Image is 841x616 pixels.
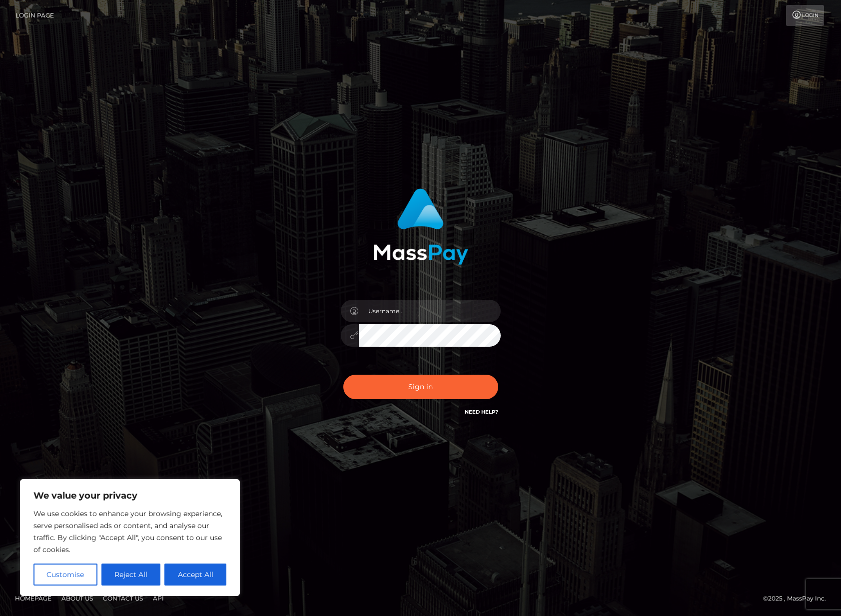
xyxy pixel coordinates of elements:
a: Login Page [15,5,54,26]
a: Contact Us [99,591,147,606]
a: Need Help? [465,409,498,415]
a: Login [786,5,824,26]
div: We value your privacy [20,479,240,596]
button: Accept All [164,564,226,586]
div: © 2025 , MassPay Inc. [763,593,834,604]
p: We use cookies to enhance your browsing experience, serve personalised ads or content, and analys... [33,508,226,556]
button: Customise [33,564,97,586]
button: Reject All [101,564,161,586]
a: About Us [57,591,97,606]
p: We value your privacy [33,490,226,502]
input: Username... [359,300,501,322]
button: Sign in [343,375,498,399]
img: MassPay Login [373,188,468,265]
a: API [149,591,168,606]
a: Homepage [11,591,55,606]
